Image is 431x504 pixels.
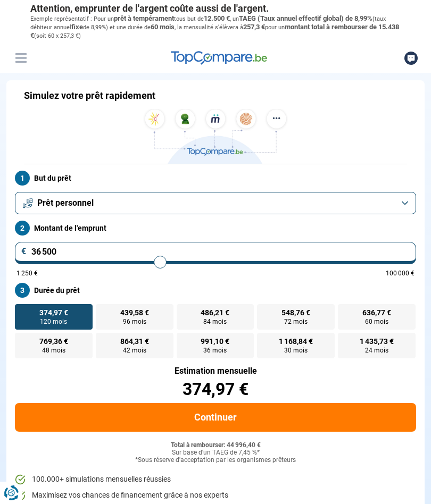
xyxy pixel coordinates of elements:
label: Durée du prêt [15,283,416,298]
div: Sur base d'un TAEG de 7,45 %* [15,449,416,457]
span: fixe [71,23,83,31]
button: Prêt personnel [15,192,416,214]
span: 1 168,84 € [279,338,313,345]
p: Attention, emprunter de l'argent coûte aussi de l'argent. [30,3,401,14]
span: prêt à tempérament [114,14,174,22]
span: 486,21 € [201,309,229,316]
span: 36 mois [203,347,227,354]
div: 374,97 € [15,381,416,398]
span: 72 mois [284,318,308,325]
span: 60 mois [365,318,388,325]
span: 548,76 € [281,309,310,316]
label: Montant de l'emprunt [15,221,416,236]
div: Estimation mensuelle [15,367,416,375]
span: 1 250 € [16,270,38,276]
span: 42 mois [123,347,146,354]
span: 864,31 € [120,338,149,345]
span: montant total à rembourser de 15.438 € [30,23,399,39]
span: 636,77 € [362,309,391,316]
img: TopCompare [171,51,267,65]
span: 84 mois [203,318,227,325]
h1: Simulez votre prêt rapidement [24,90,155,102]
p: Exemple représentatif : Pour un tous but de , un (taux débiteur annuel de 8,99%) et une durée de ... [30,14,401,40]
span: 12.500 € [204,14,230,22]
span: 1 435,73 € [360,338,394,345]
li: 100.000+ simulations mensuelles réussies [15,474,416,485]
span: 60 mois [151,23,175,31]
span: € [21,247,27,256]
span: 769,36 € [39,338,68,345]
span: Prêt personnel [37,197,94,209]
span: 24 mois [365,347,388,354]
span: TAEG (Taux annuel effectif global) de 8,99% [239,14,372,22]
button: Continuer [15,403,416,432]
span: 48 mois [42,347,65,354]
span: 100 000 € [386,270,415,276]
span: 991,10 € [201,338,229,345]
img: TopCompare.be [141,109,290,164]
div: *Sous réserve d'acceptation par les organismes prêteurs [15,457,416,464]
span: 96 mois [123,318,146,325]
li: Maximisez vos chances de financement grâce à nos experts [15,490,416,501]
div: Total à rembourser: 44 996,40 € [15,442,416,449]
span: 120 mois [40,318,67,325]
button: Menu [13,50,29,66]
span: 374,97 € [39,309,68,316]
span: 439,58 € [120,309,149,316]
label: But du prêt [15,171,416,186]
span: 30 mois [284,347,308,354]
span: 257,3 € [243,23,265,31]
